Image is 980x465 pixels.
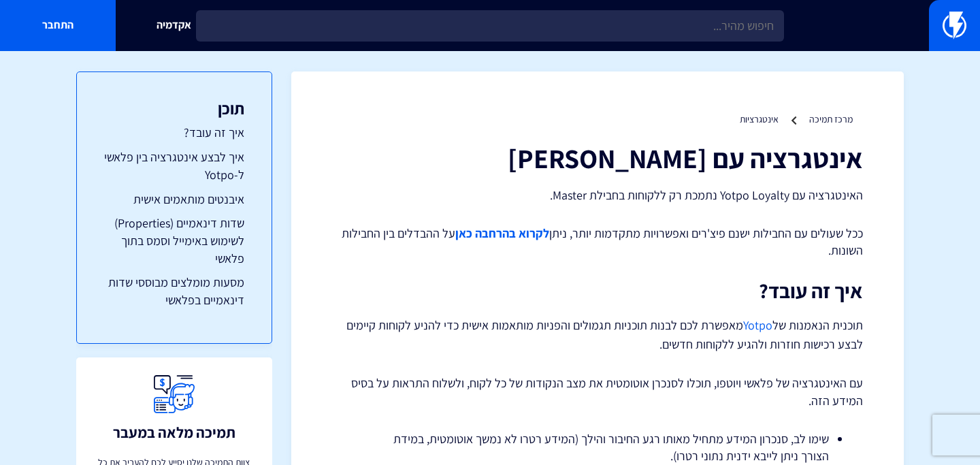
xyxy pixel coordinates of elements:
[332,316,863,354] p: תוכנית הנאמנות של מאפשרת לכם לבנות תוכניות תגמולים והפניות מותאמות אישית כדי להניע לקוחות קיימים ...
[332,374,863,409] p: עם האינטגרציה של פלאשי ויוטפו, תוכלו לסנכרן אוטומטית את מצב הנקודות של כל לקוח, ולשלוח התראות על ...
[332,280,863,302] h2: איך זה עובד?
[455,225,549,241] a: לקרוא בהרחבה כאן
[104,99,244,117] h3: תוכן
[104,148,244,183] a: איך לבצע אינטגרציה בין פלאשי ל-Yotpo
[743,317,772,333] a: Yotpo
[366,430,829,465] li: שימו לב, סנכרון המידע מתחיל מאותו רגע החיבור והילך (המידע רטרו לא נמשך אוטומטית, במידת הצורך ניתן...
[113,424,235,440] h3: תמיכה מלאה במעבר
[740,113,779,125] a: אינטגרציות
[332,187,863,204] p: האינטגרציה עם Yotpo Loyalty נתמכת רק ללקוחות בחבילת Master.
[809,113,853,125] a: מרכז תמיכה
[196,10,784,42] input: חיפוש מהיר...
[104,124,244,142] a: איך זה עובד?
[332,143,863,173] h1: אינטגרציה עם [PERSON_NAME]
[104,274,244,308] a: מסעות מומלצים מבוססי שדות דינאמיים בפלאשי
[332,225,863,259] p: ככל שעולים עם החבילות ישנם פיצ'רים ואפשרויות מתקדמות יותר, ניתן על ההבדלים בין החבילות השונות.
[104,191,244,208] a: איבנטים מותאמים אישית
[104,214,244,267] a: שדות דינאמיים (Properties) לשימוש באימייל וסמס בתוך פלאשי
